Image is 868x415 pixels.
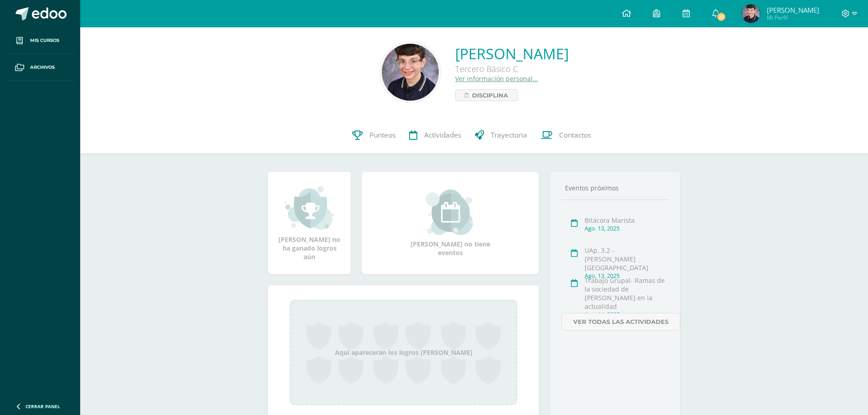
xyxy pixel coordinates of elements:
[290,300,517,405] div: Aquí aparecerán los logros [PERSON_NAME]
[767,14,819,21] span: Mi Perfil
[585,216,666,225] div: Bitácora Marista
[7,54,73,81] a: Archivos
[491,130,527,140] span: Trayectoria
[585,276,666,311] div: Trabajo Grupal- Ramas de la sociedad de [PERSON_NAME] en la actualidad
[345,117,402,154] a: Punteos
[742,5,760,23] img: fb0dce0caddc1ad1c605d77786bf3776.png
[585,225,666,232] div: Ago. 13, 2025
[585,246,666,272] div: UAp. 3.2 - [PERSON_NAME][GEOGRAPHIC_DATA]
[426,190,475,235] img: event_small.png
[285,185,334,231] img: achievement_small.png
[455,63,569,74] div: Tercero Básico C
[561,313,680,331] a: Ver todas las actividades
[767,5,819,15] span: [PERSON_NAME]
[561,184,669,192] div: Eventos próximos
[26,403,60,410] span: Cerrar panel
[468,117,534,154] a: Trayectoria
[534,117,598,154] a: Contactos
[585,311,666,318] div: Ago. 14, 2025
[277,185,342,261] div: [PERSON_NAME] no ha ganado logros aún
[455,74,538,83] a: Ver información personal...
[370,130,395,140] span: Punteos
[455,44,569,63] a: [PERSON_NAME]
[382,44,439,101] img: ece8b974b882edd6726c574fab9df624.png
[30,37,59,44] span: Mis cursos
[559,130,591,140] span: Contactos
[7,27,73,54] a: Mis cursos
[405,190,496,257] div: [PERSON_NAME] no tiene eventos
[424,130,461,140] span: Actividades
[716,12,726,22] span: 31
[30,64,55,71] span: Archivos
[472,90,508,101] span: Disciplina
[455,89,518,101] a: Disciplina
[402,117,468,154] a: Actividades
